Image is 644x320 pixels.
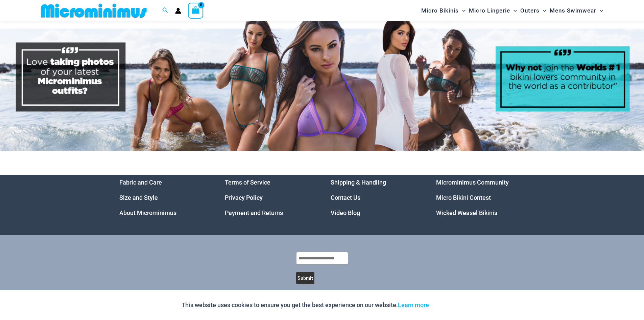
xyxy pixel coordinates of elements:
a: Search icon link [162,6,168,15]
span: Menu Toggle [459,2,466,19]
a: Learn more [398,301,429,308]
a: Fabric and Care [119,179,162,186]
a: Micro BikinisMenu ToggleMenu Toggle [420,2,467,19]
button: Submit [296,272,314,284]
span: Micro Lingerie [469,2,510,19]
nav: Site Navigation [419,1,606,20]
span: Mens Swimwear [550,2,596,19]
aside: Footer Widget 1 [119,175,208,220]
a: View Shopping Cart, empty [188,3,204,18]
a: Account icon link [175,8,181,14]
span: Micro Bikinis [421,2,459,19]
a: Video Blog [331,209,360,216]
nav: Menu [331,175,420,220]
a: Micro LingerieMenu ToggleMenu Toggle [467,2,519,19]
aside: Footer Widget 4 [436,175,525,220]
aside: Footer Widget 3 [331,175,420,220]
span: Menu Toggle [540,2,546,19]
span: Menu Toggle [596,2,603,19]
a: Microminimus Community [436,179,509,186]
span: Outers [520,2,540,19]
button: Accept [434,297,463,313]
nav: Menu [436,175,525,220]
a: Shipping & Handling [331,179,386,186]
nav: Menu [119,175,208,220]
p: This website uses cookies to ensure you get the best experience on our website. [182,300,429,310]
a: Privacy Policy [225,194,263,201]
a: Size and Style [119,194,158,201]
span: Menu Toggle [510,2,517,19]
a: Wicked Weasel Bikinis [436,209,497,216]
a: OutersMenu ToggleMenu Toggle [519,2,548,19]
nav: Menu [225,175,314,220]
a: Mens SwimwearMenu ToggleMenu Toggle [548,2,605,19]
a: Contact Us [331,194,360,201]
a: Payment and Returns [225,209,283,216]
a: About Microminimus [119,209,176,216]
a: Micro Bikini Contest [436,194,491,201]
img: MM SHOP LOGO FLAT [38,3,149,18]
a: Terms of Service [225,179,270,186]
aside: Footer Widget 2 [225,175,314,220]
